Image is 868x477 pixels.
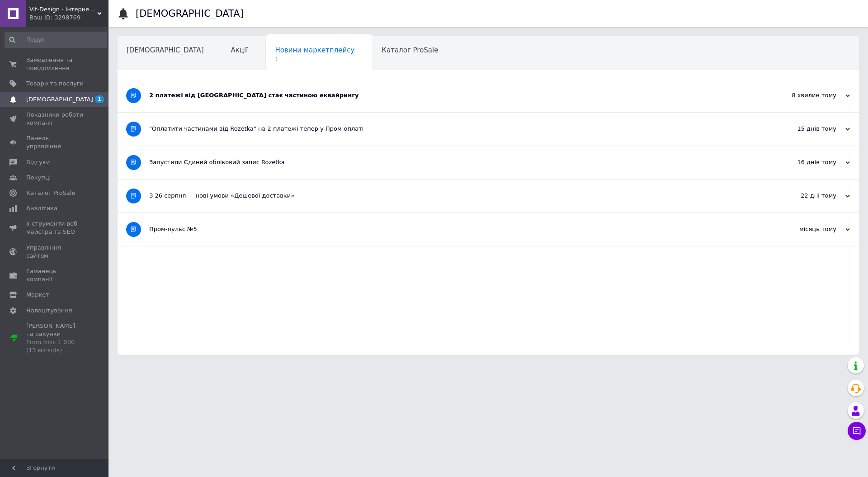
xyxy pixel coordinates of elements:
span: 1 [275,56,354,63]
span: Відгуки [26,158,50,166]
div: 15 днів тому [759,125,850,133]
span: Показники роботи компанії [26,111,84,127]
h1: [DEMOGRAPHIC_DATA] [136,8,244,19]
input: Пошук [5,32,107,48]
span: Замовлення та повідомлення [26,56,84,72]
div: 8 хвилин тому [759,91,850,99]
span: Акції [231,46,248,54]
div: "Оплатити частинами від Rozetka" на 2 платежі тепер у Пром-оплаті [149,125,759,133]
div: Запустили Єдиний обліковий запис Rozetka [149,158,759,166]
span: [DEMOGRAPHIC_DATA] [26,95,93,104]
span: Панель управління [26,134,84,151]
span: 1 [95,95,104,103]
span: Маркет [26,291,49,299]
div: Ваш ID: 3298769 [29,14,108,22]
span: Каталог ProSale [382,46,438,54]
button: Чат з покупцем [848,422,866,440]
div: 2 платежі від [GEOGRAPHIC_DATA] стає частиною еквайрингу [149,91,759,99]
span: Налаштування [26,307,72,315]
span: [PERSON_NAME] та рахунки [26,322,84,355]
span: Гаманець компанії [26,267,84,283]
div: 16 днів тому [759,158,850,166]
span: Покупці [26,174,51,182]
div: 22 дні тому [759,192,850,200]
span: Новини маркетплейсу [275,46,354,54]
span: [DEMOGRAPHIC_DATA] [127,46,204,54]
div: З 26 серпня — нові умови «Дешевої доставки» [149,192,759,200]
span: Vit-Design - інтернет-магазин магнітних планерів та багаторазових зошитів [29,5,97,14]
span: Інструменти веб-майстра та SEO [26,220,84,236]
span: Товари та послуги [26,80,84,88]
div: Prom мікс 1 000 (13 місяців) [26,338,84,354]
span: Каталог ProSale [26,189,75,197]
span: Управління сайтом [26,244,84,260]
div: місяць тому [759,225,850,233]
span: Аналітика [26,204,57,213]
div: Пром-пульс №5 [149,225,759,233]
